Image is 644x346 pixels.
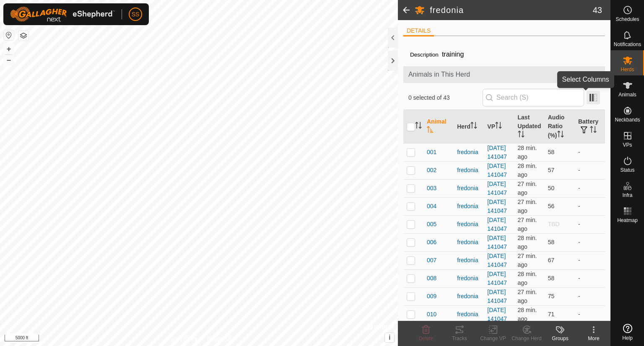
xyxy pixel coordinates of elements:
a: [DATE] 141047 [487,163,507,178]
th: Last Updated [514,110,545,144]
span: 009 [427,292,436,301]
h2: fredonia [430,5,593,15]
div: fredonia [457,274,480,283]
span: VPs [623,142,632,147]
button: Reset Map [4,30,14,40]
div: fredonia [457,220,480,229]
span: 001 [427,148,436,157]
div: fredonia [457,148,480,157]
p-sorticon: Activate to sort [495,123,502,130]
p-sorticon: Activate to sort [427,127,434,134]
label: Description [410,52,439,58]
span: Infra [622,193,632,198]
span: 008 [427,274,436,283]
p-sorticon: Activate to sort [557,132,564,139]
a: [DATE] 141047 [487,217,507,232]
th: Audio Ratio (%) [545,110,575,144]
a: Help [611,320,644,344]
a: [DATE] 141047 [487,271,507,286]
td: - [575,179,605,197]
td: - [575,143,605,161]
span: i [389,334,390,341]
span: SS [132,10,140,19]
span: 71 [548,311,555,318]
a: Contact Us [207,335,232,343]
span: Delete [419,336,434,341]
th: Herd [454,110,484,144]
span: Notifications [614,42,641,47]
a: [DATE] 141047 [487,289,507,304]
img: Gallagher Logo [10,7,115,22]
th: Battery [575,110,605,144]
span: Aug 23, 2025, 4:34 PM [518,307,537,322]
div: More [577,335,610,342]
span: Animals in This Herd [408,70,600,80]
span: Aug 23, 2025, 4:34 PM [518,289,537,304]
span: 58 [548,239,555,245]
span: 007 [427,256,436,265]
div: fredonia [457,202,480,211]
span: Heatmap [617,218,638,223]
span: Herds [621,67,634,72]
a: [DATE] 141047 [487,253,507,268]
span: 002 [427,166,436,175]
p-sorticon: Activate to sort [415,123,422,130]
div: fredonia [457,184,480,193]
p-sorticon: Activate to sort [590,127,597,134]
span: 0 selected of 43 [408,93,483,102]
td: - [575,251,605,269]
div: Change Herd [510,335,543,342]
a: Privacy Policy [166,335,197,343]
span: Aug 23, 2025, 4:33 PM [518,163,537,178]
p-sorticon: Activate to sort [518,132,525,139]
div: fredonia [457,166,480,175]
span: Aug 23, 2025, 4:34 PM [518,199,537,214]
a: [DATE] 141047 [487,235,507,250]
div: fredonia [457,292,480,301]
td: - [575,197,605,215]
span: 003 [427,184,436,193]
div: Change VP [476,335,510,342]
div: fredonia [457,310,480,319]
span: Schedules [615,17,639,22]
span: Aug 23, 2025, 4:34 PM [518,253,537,268]
td: - [575,233,605,251]
span: 010 [427,310,436,319]
td: - [575,161,605,179]
span: Status [620,168,634,173]
td: - [575,287,605,305]
span: 58 [548,275,555,281]
span: 67 [548,257,555,263]
th: Animal [423,110,454,144]
button: + [4,44,14,54]
a: [DATE] 141047 [487,307,507,322]
span: 43 [593,4,602,16]
div: fredonia [457,256,480,265]
span: Aug 23, 2025, 4:34 PM [518,145,537,160]
td: - [575,305,605,323]
div: Tracks [443,335,476,342]
td: - [575,269,605,287]
span: Aug 23, 2025, 4:34 PM [518,181,537,196]
a: [DATE] 141047 [487,181,507,196]
button: – [4,55,14,65]
span: 004 [427,202,436,211]
span: Help [622,336,633,341]
span: 56 [548,203,555,209]
div: fredonia [457,238,480,247]
span: Aug 23, 2025, 4:33 PM [518,271,537,286]
span: 58 [548,149,555,155]
a: [DATE] 141047 [487,199,507,214]
span: Animals [618,92,636,97]
td: - [575,215,605,233]
span: TBD [548,221,560,227]
span: Neckbands [615,117,640,122]
li: DETAILS [403,26,434,36]
th: VP [484,110,514,144]
span: 006 [427,238,436,247]
span: 57 [548,167,555,173]
span: 005 [427,220,436,229]
span: Aug 23, 2025, 4:34 PM [518,235,537,250]
span: 50 [548,185,555,191]
button: i [385,333,394,342]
